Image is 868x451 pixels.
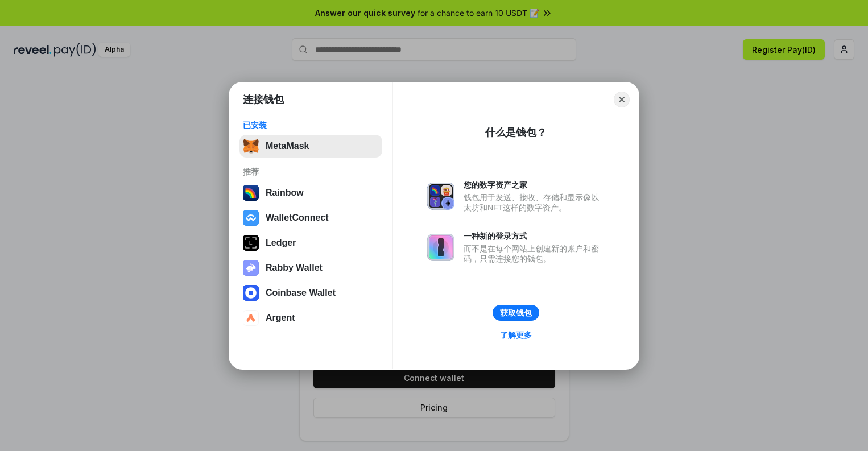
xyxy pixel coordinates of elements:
button: 获取钱包 [493,305,539,321]
button: Close [614,92,630,107]
div: 钱包用于发送、接收、存储和显示像以太坊和NFT这样的数字资产。 [464,192,605,213]
div: 什么是钱包？ [485,126,547,139]
img: svg+xml,%3Csvg%20fill%3D%22none%22%20height%3D%2233%22%20viewBox%3D%220%200%2035%2033%22%20width%... [243,138,259,154]
div: Rainbow [266,188,304,198]
img: svg+xml,%3Csvg%20width%3D%22120%22%20height%3D%22120%22%20viewBox%3D%220%200%20120%20120%22%20fil... [243,185,259,201]
a: 了解更多 [493,328,539,342]
div: Rabby Wallet [266,263,323,273]
img: svg+xml,%3Csvg%20xmlns%3D%22http%3A%2F%2Fwww.w3.org%2F2000%2Fsvg%22%20fill%3D%22none%22%20viewBox... [427,183,454,210]
div: Ledger [266,238,296,248]
button: Coinbase Wallet [239,282,382,304]
div: Coinbase Wallet [266,288,336,298]
button: WalletConnect [239,206,382,229]
button: Rabby Wallet [239,256,382,279]
div: 推荐 [243,167,379,177]
button: Rainbow [239,181,382,204]
img: svg+xml,%3Csvg%20width%3D%2228%22%20height%3D%2228%22%20viewBox%3D%220%200%2028%2028%22%20fill%3D... [243,285,259,301]
img: svg+xml,%3Csvg%20width%3D%2228%22%20height%3D%2228%22%20viewBox%3D%220%200%2028%2028%22%20fill%3D... [243,210,259,226]
div: 而不是在每个网站上创建新的账户和密码，只需连接您的钱包。 [464,243,605,264]
div: MetaMask [266,141,309,151]
div: 您的数字资产之家 [464,180,605,190]
button: Argent [239,307,382,329]
div: 获取钱包 [500,308,532,318]
div: 一种新的登录方式 [464,231,605,241]
img: svg+xml,%3Csvg%20xmlns%3D%22http%3A%2F%2Fwww.w3.org%2F2000%2Fsvg%22%20fill%3D%22none%22%20viewBox... [427,234,454,261]
div: WalletConnect [266,213,329,223]
img: svg+xml,%3Csvg%20xmlns%3D%22http%3A%2F%2Fwww.w3.org%2F2000%2Fsvg%22%20width%3D%2228%22%20height%3... [243,235,259,251]
h1: 连接钱包 [243,93,284,106]
div: 了解更多 [500,330,532,340]
div: 已安装 [243,120,379,130]
img: svg+xml,%3Csvg%20xmlns%3D%22http%3A%2F%2Fwww.w3.org%2F2000%2Fsvg%22%20fill%3D%22none%22%20viewBox... [243,260,259,276]
div: Argent [266,313,295,323]
button: MetaMask [239,135,382,158]
button: Ledger [239,231,382,254]
img: svg+xml,%3Csvg%20width%3D%2228%22%20height%3D%2228%22%20viewBox%3D%220%200%2028%2028%22%20fill%3D... [243,310,259,326]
